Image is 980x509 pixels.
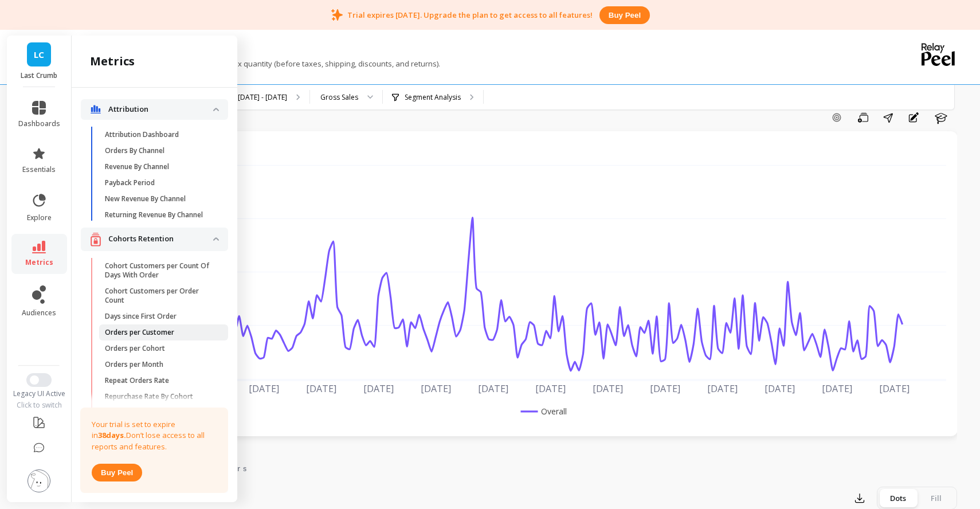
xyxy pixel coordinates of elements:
[90,53,135,69] h2: metrics
[18,71,60,80] p: Last Crumb
[347,10,593,20] p: Trial expires [DATE]. Upgrade the plan to get access to all features!
[26,373,52,387] button: Switch to New UI
[18,119,60,128] span: dashboards
[90,105,101,114] img: navigation item icon
[108,104,213,115] p: Attribution
[105,194,186,203] p: New Revenue By Channel
[98,430,126,440] strong: 38 days.
[599,6,650,24] button: Buy peel
[22,308,56,318] span: audiences
[27,213,52,222] span: explore
[96,58,440,69] p: Sum of gross sales = product price x quantity (before taxes, shipping, discounts, and returns).
[213,237,219,241] img: down caret icon
[105,146,164,155] p: Orders By Channel
[105,130,179,139] p: Attribution Dashboard
[105,360,163,369] p: Orders per Month
[105,178,155,187] p: Payback Period
[320,92,358,103] div: Gross Sales
[105,162,169,171] p: Revenue By Channel
[917,489,955,507] div: Fill
[105,328,174,337] p: Orders per Customer
[92,419,217,453] p: Your trial is set to expire in Don’t lose access to all reports and features.
[105,392,193,401] p: Repurchase Rate By Cohort
[405,93,461,102] p: Segment Analysis
[90,232,101,246] img: navigation item icon
[105,376,169,385] p: Repeat Orders Rate
[25,258,53,267] span: metrics
[96,453,957,480] nav: Tabs
[879,489,917,507] div: Dots
[105,210,203,220] p: Returning Revenue By Channel
[105,261,214,280] p: Cohort Customers per Count Of Days With Order
[213,108,219,111] img: down caret icon
[7,389,72,398] div: Legacy UI Active
[105,287,214,305] p: Cohort Customers per Order Count
[108,233,213,245] p: Cohorts Retention
[28,469,50,492] img: profile picture
[92,464,142,481] button: Buy peel
[7,401,72,410] div: Click to switch
[22,165,56,174] span: essentials
[105,344,165,353] p: Orders per Cohort
[34,48,44,61] span: LC
[105,312,177,321] p: Days since First Order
